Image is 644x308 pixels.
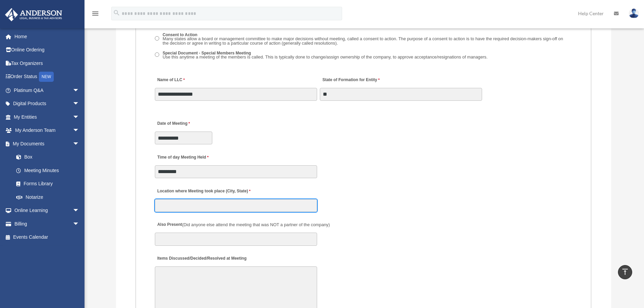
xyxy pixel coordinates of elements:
[9,164,86,177] a: Meeting Minutes
[113,9,120,17] i: search
[163,36,563,46] span: Many states allow a board or management committee to make major decisions without meeting, called...
[5,70,90,84] a: Order StatusNEW
[155,187,252,196] label: Location where Meeting took place (City, State)
[155,119,219,128] label: Date of Meeting
[5,137,90,150] a: My Documentsarrow_drop_down
[73,84,86,97] span: arrow_drop_down
[161,50,490,61] label: Special Document - Special Members Meeting
[5,204,90,217] a: Online Learningarrow_drop_down
[5,30,90,43] a: Home
[39,72,54,82] div: NEW
[91,9,99,18] i: menu
[621,268,629,276] i: vertical_align_top
[5,97,90,111] a: Digital Productsarrow_drop_down
[155,220,332,230] label: Also Present
[73,204,86,218] span: arrow_drop_down
[5,231,90,244] a: Events Calendar
[5,84,90,97] a: Platinum Q&Aarrow_drop_down
[73,217,86,231] span: arrow_drop_down
[5,43,90,57] a: Online Ordering
[161,32,572,47] label: Consent to Action
[9,177,90,191] a: Forms Library
[629,8,639,18] img: User Pic
[5,124,90,137] a: My Anderson Teamarrow_drop_down
[5,217,90,231] a: Billingarrow_drop_down
[163,54,487,60] span: Use this anytime a meeting of the members is called. This is typically done to change/assign owne...
[9,190,90,204] a: Notarize
[5,56,90,70] a: Tax Organizers
[155,75,186,85] label: Name of LLC
[73,124,86,138] span: arrow_drop_down
[182,222,330,227] span: (Did anyone else attend the meeting that was NOT a partner of the company)
[9,150,90,164] a: Box
[3,8,64,21] img: Anderson Advisors Platinum Portal
[91,12,99,18] a: menu
[73,110,86,124] span: arrow_drop_down
[5,110,90,124] a: My Entitiesarrow_drop_down
[618,265,632,279] a: vertical_align_top
[73,137,86,151] span: arrow_drop_down
[155,153,219,162] label: Time of day Meeting Held
[155,254,248,263] label: Items Discussed/Decided/Resolved at Meeting
[320,75,381,85] label: State of Formation for Entity
[73,97,86,111] span: arrow_drop_down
